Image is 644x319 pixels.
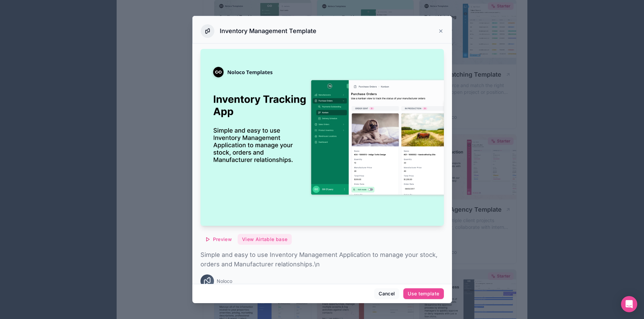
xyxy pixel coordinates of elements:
img: Inventory Management Template [200,49,444,226]
button: Use template [403,288,444,299]
button: Preview [200,234,236,245]
span: Preview [213,236,232,242]
p: Simple and easy to use Inventory Management Application to manage your stock, orders and Manufact... [200,250,444,269]
span: Noloco [217,278,232,285]
div: Open Intercom Messenger [621,296,637,312]
div: Use template [408,291,439,297]
h3: Inventory Management Template [220,27,316,35]
button: Cancel [374,288,399,299]
button: View Airtable base [238,234,292,245]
